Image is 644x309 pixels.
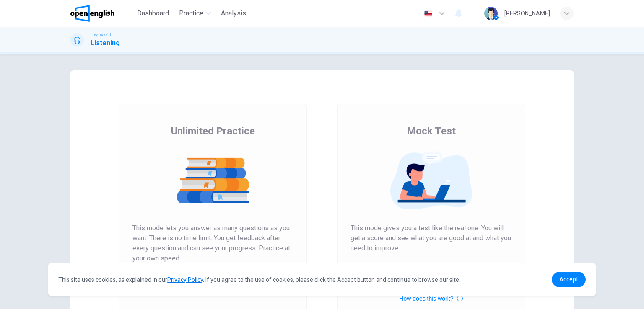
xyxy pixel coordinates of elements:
[70,5,114,22] img: OpenEnglish logo
[91,38,120,48] h1: Listening
[484,7,498,20] img: Profile picture
[218,6,249,21] button: Analysis
[171,124,255,138] span: Unlimited Practice
[504,8,550,18] div: [PERSON_NAME]
[137,8,169,18] span: Dashboard
[221,8,246,18] span: Analysis
[176,6,214,21] button: Practice
[58,276,460,283] span: This site uses cookies, as explained in our . If you agree to the use of cookies, please click th...
[167,276,203,283] a: Privacy Policy
[70,5,134,22] a: OpenEnglish logo
[407,124,456,138] span: Mock Test
[179,8,203,18] span: Practice
[423,10,434,17] img: en
[351,223,512,253] span: This mode gives you a test like the real one. You will get a score and see what you are good at a...
[552,272,586,287] a: dismiss cookie message
[132,223,293,263] span: This mode lets you answer as many questions as you want. There is no time limit. You get feedback...
[399,294,462,304] button: How does this work?
[48,263,596,296] div: cookieconsent
[559,276,578,283] span: Accept
[134,6,172,21] button: Dashboard
[91,32,111,38] span: Linguaskill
